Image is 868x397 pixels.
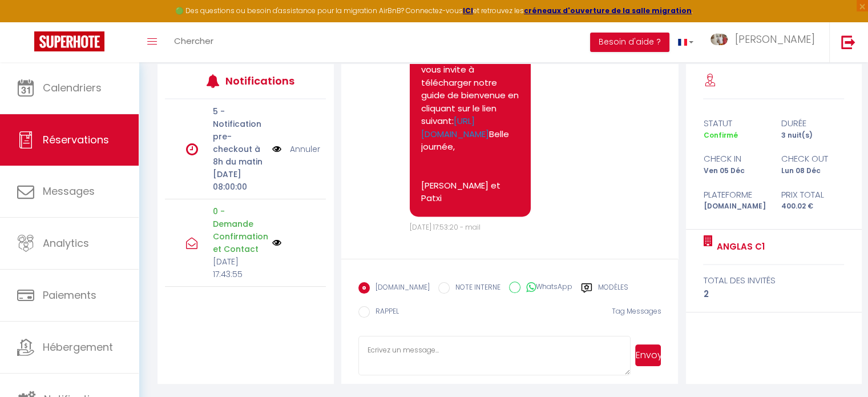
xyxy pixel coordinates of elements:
label: RAPPEL [370,306,399,319]
div: 2 [703,287,844,301]
img: logout [841,35,855,49]
div: Plateforme [696,188,774,202]
span: Hébergement [43,340,113,354]
a: Chercher [165,22,222,62]
div: check out [774,152,852,166]
img: NO IMAGE [272,238,281,247]
p: 0 - Demande Confirmation et Contact [213,205,265,255]
iframe: Chat [819,346,859,388]
label: [DOMAIN_NAME] [370,282,430,295]
label: WhatsApp [520,282,572,294]
div: total des invités [703,274,844,287]
span: Tag Messages [611,306,661,316]
div: check in [696,152,774,166]
span: Confirmé [703,130,737,140]
div: Lun 08 Déc [774,166,852,177]
button: Envoyer [635,344,661,366]
span: Chercher [174,35,213,47]
span: Messages [43,184,95,198]
img: ... [710,34,728,45]
h3: Notifications [225,68,293,94]
label: NOTE INTERNE [450,282,500,295]
div: 400.02 € [774,201,852,212]
label: Modèles [598,282,628,296]
p: [DATE] 08:00:00 [213,168,265,193]
p: [DATE] 17:43:55 [213,255,265,280]
span: Analytics [43,236,89,250]
button: Ouvrir le widget de chat LiveChat [9,5,43,39]
div: Prix total [774,188,852,202]
img: NO IMAGE [272,143,281,155]
div: Ven 05 Déc [696,166,774,177]
a: Annuler [290,143,320,155]
span: [PERSON_NAME] [735,32,815,46]
img: Super Booking [34,31,104,51]
span: Paiements [43,288,96,302]
a: ICI [463,6,473,15]
div: 3 nuit(s) [774,130,852,141]
a: [URL][DOMAIN_NAME] [421,115,489,140]
button: Besoin d'aide ? [590,33,669,52]
span: Calendriers [43,81,102,95]
div: durée [774,117,852,130]
a: Anglas C1 [712,240,764,254]
a: ... [PERSON_NAME] [702,22,829,62]
div: statut [696,117,774,130]
span: [DATE] 17:53:20 - mail [410,222,481,232]
div: [DOMAIN_NAME] [696,201,774,212]
a: créneaux d'ouverture de la salle migration [524,6,692,15]
span: Réservations [43,133,109,147]
p: 5 - Notification pre-checkout à 8h du matin [213,105,265,168]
